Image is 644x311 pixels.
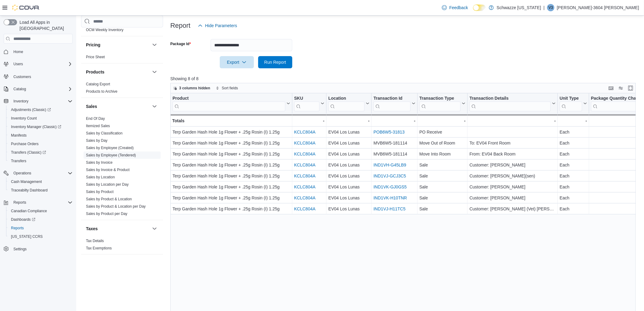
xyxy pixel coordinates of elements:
a: Sales by Product [86,190,114,194]
a: Traceabilty Dashboard [9,187,50,194]
span: Load All Apps in [GEOGRAPHIC_DATA] [17,19,73,31]
a: End Of Day [86,116,105,121]
div: Each [560,128,587,136]
a: Tax Details [86,239,104,243]
button: Sort fields [213,84,240,92]
span: Inventory Count [11,116,37,121]
button: Purchase Orders [6,140,75,148]
span: Feedback [449,5,468,11]
a: Adjustments (Classic) [9,106,53,113]
h3: Pricing [86,42,100,48]
span: Operations [11,170,73,177]
div: Each [560,150,587,158]
a: IND1VH-G45LB9 [373,163,406,167]
div: Sale [419,172,465,180]
button: 3 columns hidden [171,84,213,92]
button: Products [86,69,150,75]
a: Sales by Employee (Tendered) [86,153,136,157]
button: Users [1,60,75,68]
a: Home [11,48,26,55]
button: Sales [151,103,158,110]
div: Terp Garden Hash Hole 1g Flower + .25g Rosin (I) 1.25g [173,194,290,202]
div: - [419,117,465,124]
button: Transaction Id [373,96,415,111]
div: Transaction Id [373,96,410,102]
a: KCLC804A [294,184,315,189]
span: Reports [9,224,73,232]
p: | [543,4,545,11]
a: IND1VJ-GCJ3C5 [373,173,406,178]
a: IND1VJ-H11TC5 [373,206,405,211]
a: Sales by Product per Day [86,212,127,216]
nav: Complex example [4,45,73,269]
span: Cash Management [11,179,42,184]
button: Export [220,56,254,68]
span: Products to Archive [86,89,117,94]
div: Customer: [PERSON_NAME] [469,183,556,191]
div: Product [173,96,285,111]
a: Transfers [9,157,29,165]
span: Sales by Classification [86,131,123,136]
span: Manifests [9,132,73,139]
div: Taxes [81,237,163,254]
span: Inventory Manager (Classic) [11,124,61,129]
span: Home [11,48,73,55]
a: IND1VK-GJ0GS5 [373,184,407,189]
div: Product [173,96,285,102]
a: KCLC804A [294,206,315,211]
button: SKU [294,96,324,111]
div: From: EV04 Back Room [469,150,556,158]
div: EV04 Los Lunas [328,139,369,147]
button: Unit Type [560,96,587,111]
span: Catalog [11,85,73,93]
span: Sales by Location [86,175,115,180]
button: Inventory Count [6,114,75,123]
div: Sale [419,194,465,202]
a: KCLC804A [294,130,315,134]
button: Customers [1,72,75,81]
button: Sales [86,103,150,109]
span: Inventory Manager (Classic) [9,123,73,130]
button: Inventory [11,98,31,105]
a: Sales by Product & Location [86,197,132,201]
span: [US_STATE] CCRS [11,234,43,239]
div: Customer: [PERSON_NAME](sen) [469,172,556,180]
div: Each [560,139,587,147]
p: Schwazze [US_STATE] [497,4,541,11]
span: Purchase Orders [9,140,73,148]
span: Adjustments (Classic) [11,107,51,112]
div: Transaction Details [469,96,551,111]
div: Move Out of Room [419,139,465,147]
div: Customer: [PERSON_NAME] [469,194,556,202]
a: Inventory Manager (Classic) [6,123,75,131]
a: Settings [11,245,29,253]
button: Location [328,96,369,111]
div: Transaction Type [419,96,461,111]
div: Each [560,205,587,213]
a: Canadian Compliance [9,207,49,215]
div: Unit Type [560,96,582,111]
button: Pricing [86,42,150,48]
span: Export [223,56,250,68]
div: Terp Garden Hash Hole 1g Flower + .25g Rosin (I) 1.25g [173,150,290,158]
a: Sales by Location per Day [86,182,129,187]
a: KCLC804A [294,173,315,178]
a: Sales by Employee (Created) [86,146,134,150]
div: Transaction Type [419,96,461,102]
span: Tax Exemptions [86,246,112,251]
a: Reports [9,224,26,232]
a: Feedback [439,2,470,14]
a: OCM Weekly Inventory [86,28,123,32]
span: Customers [11,73,73,80]
div: EV04 Los Lunas [328,161,369,169]
span: Settings [11,245,73,253]
div: Sale [419,183,465,191]
span: Catalog [13,87,26,91]
button: Enter fullscreen [627,84,634,92]
span: Purchase Orders [11,141,39,146]
label: Package Id [170,41,191,46]
a: POB6W5-31813 [373,130,404,134]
